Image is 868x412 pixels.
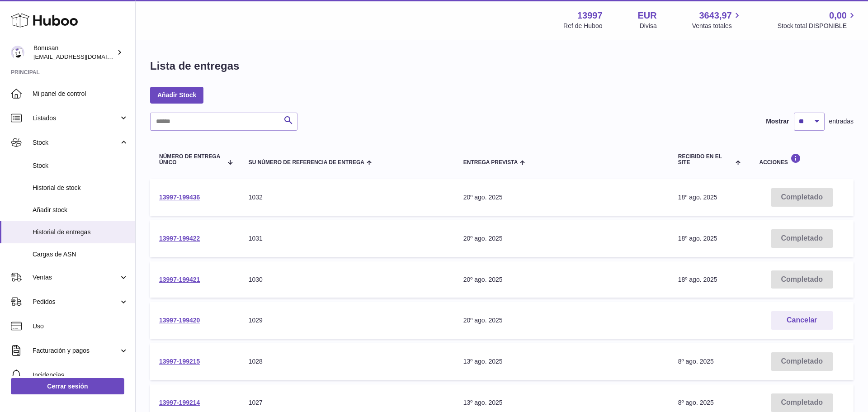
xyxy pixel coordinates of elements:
[150,59,239,73] h1: Lista de entregas
[249,316,445,325] div: 1029
[33,273,119,282] span: Ventas
[159,235,200,242] a: 13997-199422
[11,46,24,59] img: info@bonusan.es
[678,358,714,365] span: 8º ago. 2025
[829,117,854,126] span: entradas
[249,193,445,202] div: 1032
[159,399,200,406] a: 13997-199214
[640,22,657,30] div: Divisa
[678,399,714,406] span: 8º ago. 2025
[159,194,200,201] a: 13997-199436
[249,398,445,407] div: 1027
[778,22,857,30] span: Stock total DISPONIBLE
[33,161,128,170] span: Stock
[33,371,128,379] span: Incidencias
[249,234,445,243] div: 1031
[699,9,731,22] span: 3643,97
[33,53,133,60] span: [EMAIL_ADDRESS][DOMAIN_NAME]
[563,22,602,30] div: Ref de Huboo
[766,117,789,126] label: Mostrar
[771,311,833,330] button: Cancelar
[33,206,128,214] span: Añadir stock
[159,317,200,324] a: 13997-199420
[33,346,119,355] span: Facturación y pagos
[463,275,660,284] div: 20º ago. 2025
[159,276,200,283] a: 13997-199421
[33,90,128,98] span: Mi panel de control
[249,275,445,284] div: 1030
[150,87,203,103] a: Añadir Stock
[692,22,742,30] span: Ventas totales
[463,234,660,243] div: 20º ago. 2025
[577,9,603,22] strong: 13997
[692,9,742,30] a: 3643,97 Ventas totales
[678,276,717,283] span: 18º ago. 2025
[463,160,518,166] span: Entrega prevista
[33,250,128,259] span: Cargas de ASN
[638,9,657,22] strong: EUR
[33,322,128,331] span: Uso
[33,184,128,192] span: Historial de stock
[463,398,660,407] div: 13º ago. 2025
[678,194,717,201] span: 18º ago. 2025
[33,228,128,237] span: Historial de entregas
[33,44,115,61] div: Bonusan
[249,357,445,366] div: 1028
[33,114,119,123] span: Listados
[778,9,857,30] a: 0,00 Stock total DISPONIBLE
[33,298,119,306] span: Pedidos
[463,357,660,366] div: 13º ago. 2025
[463,193,660,202] div: 20º ago. 2025
[159,358,200,365] a: 13997-199215
[463,316,660,325] div: 20º ago. 2025
[678,154,733,166] span: Recibido en el site
[159,154,222,166] span: Número de entrega único
[249,160,364,166] span: Su número de referencia de entrega
[759,153,844,166] div: Acciones
[11,378,124,394] a: Cerrar sesión
[678,235,717,242] span: 18º ago. 2025
[829,9,847,22] span: 0,00
[33,138,119,147] span: Stock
